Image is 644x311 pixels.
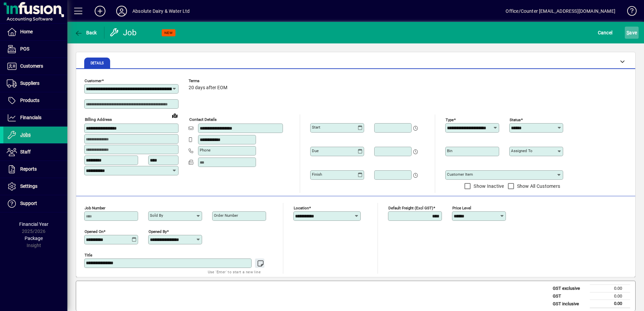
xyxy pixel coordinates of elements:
[132,6,190,16] div: Absolute Dairy & Water Ltd
[85,229,103,234] mat-label: Opened On
[549,292,590,300] td: GST
[20,201,37,206] span: Support
[3,144,67,161] a: Staff
[590,285,630,292] td: 0.00
[25,236,43,241] span: Package
[208,268,261,276] mat-hint: Use 'Enter' to start a new line
[3,178,67,195] a: Settings
[20,166,37,172] span: Reports
[20,46,29,51] span: POS
[510,117,521,122] mat-label: Status
[312,148,319,153] mat-label: Due
[626,30,629,35] span: S
[3,75,67,92] a: Suppliers
[3,92,67,109] a: Products
[91,62,104,65] span: Details
[20,29,33,34] span: Home
[150,213,163,218] mat-label: Sold by
[294,206,309,210] mat-label: Location
[596,27,614,39] button: Cancel
[511,148,533,153] mat-label: Assigned to
[3,58,67,75] a: Customers
[19,221,49,227] span: Financial Year
[590,300,630,308] td: 0.00
[388,206,433,210] mat-label: Default Freight (excl GST)
[85,78,102,83] mat-label: Customer
[20,115,41,120] span: Financials
[169,110,180,121] a: View on map
[3,195,67,212] a: Support
[89,5,111,17] button: Add
[214,213,238,218] mat-label: Order number
[3,41,67,58] a: POS
[109,27,138,38] div: Job
[446,117,454,122] mat-label: Type
[549,285,590,292] td: GST exclusive
[74,30,97,35] span: Back
[20,63,43,69] span: Customers
[3,24,67,40] a: Home
[164,31,173,35] span: NEW
[189,79,229,83] span: Terms
[111,5,132,17] button: Profile
[73,27,99,39] button: Back
[312,125,320,130] mat-label: Start
[200,148,211,152] mat-label: Phone
[20,80,39,86] span: Suppliers
[3,161,67,178] a: Reports
[447,172,473,177] mat-label: Customer Item
[85,206,105,210] mat-label: Job number
[516,183,560,189] label: Show All Customers
[189,85,227,91] span: 20 days after EOM
[85,253,92,257] mat-label: Title
[20,98,39,103] span: Products
[20,149,31,154] span: Staff
[67,27,104,39] app-page-header-button: Back
[598,27,613,38] span: Cancel
[447,148,452,153] mat-label: Bin
[622,1,636,23] a: Knowledge Base
[312,172,322,177] mat-label: Finish
[626,27,637,38] span: ave
[590,292,630,300] td: 0.00
[625,27,639,39] button: Save
[472,183,504,189] label: Show Inactive
[20,132,31,137] span: Jobs
[549,300,590,308] td: GST inclusive
[506,6,615,16] div: Office/Counter [EMAIL_ADDRESS][DOMAIN_NAME]
[149,229,167,234] mat-label: Opened by
[20,183,37,189] span: Settings
[452,206,471,210] mat-label: Price Level
[3,109,67,126] a: Financials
